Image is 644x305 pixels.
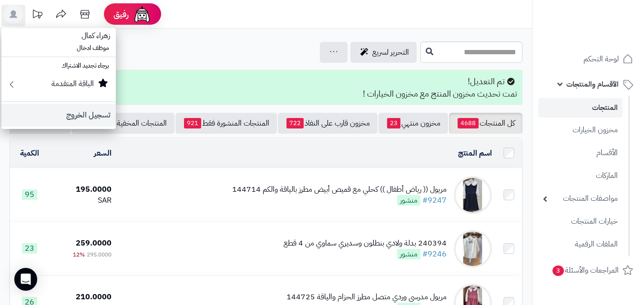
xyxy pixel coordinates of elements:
div: 195.0000 [53,184,112,195]
span: الأقسام والمنتجات [566,78,619,91]
a: الباقة المتقدمة [1,73,116,99]
span: رفيق [113,9,129,20]
span: 95 [22,189,37,200]
div: SAR [53,195,112,206]
span: التحرير لسريع [372,47,409,58]
span: 259.0000 [76,237,112,249]
div: Open Intercom Messenger [14,268,37,291]
a: تسجيل الخروج [1,104,116,127]
span: منشور [397,195,420,206]
span: زهراء كمال [76,24,116,47]
div: مريول مدرسي وردي متصل مطرز الحزام والياقة 144725 [286,292,447,303]
li: موظف ادخال [1,41,116,55]
span: 295.0000 [87,250,112,259]
a: #9246 [422,248,447,260]
span: المراجعات والأسئلة [552,264,619,277]
img: مريول (( رياض أطفال )) كحلي مع قميص أبيض مطرز بالياقة والكم 144714 [454,176,492,214]
span: 23 [387,118,400,128]
span: 921 [184,118,201,128]
a: المراجعات والأسئلة3 [538,259,638,282]
a: المنتجات المخفية فقط3767 [72,113,174,134]
span: 12% [73,250,85,259]
img: logo-2.png [579,25,635,45]
a: كل المنتجات4688 [449,113,522,134]
a: الكمية [20,148,39,159]
a: المنتجات [538,98,623,118]
a: المنتجات المنشورة فقط921 [175,113,277,134]
li: برجاء تجديد الاشتراك [1,59,116,73]
img: 240394 بدلة ولادي بنطلون وسديري سماوي من 4 قطع [454,230,492,268]
span: لوحة التحكم [583,52,619,66]
a: مواصفات المنتجات [538,188,623,209]
a: مخزون قارب على النفاذ722 [278,113,378,134]
a: خيارات المنتجات [538,211,623,232]
a: لوحة التحكم [538,48,638,70]
small: الباقة المتقدمة [51,78,94,89]
div: 210.0000 [53,292,112,303]
a: مخزون الخيارات [538,120,623,140]
a: الملفات الرقمية [538,234,623,255]
span: منشور [397,249,420,259]
a: اسم المنتج [458,148,492,159]
a: الماركات [538,166,623,186]
img: ai-face.png [133,5,152,24]
a: الأقسام [538,143,623,163]
div: 240394 بدلة ولادي بنطلون وسديري سماوي من 4 قطع [284,238,447,249]
a: مخزون منتهي23 [378,113,448,134]
div: تم التعديل! تمت تحديث مخزون المنتج مع مخزون الخيارات ! [10,70,522,105]
a: #9247 [422,195,447,206]
a: تحديثات المنصة [25,5,49,26]
span: 3 [552,266,564,276]
a: التحرير لسريع [350,42,417,63]
span: 4688 [458,118,479,128]
span: 23 [22,243,37,254]
a: السعر [94,148,112,159]
span: 722 [286,118,304,128]
div: مريول (( رياض أطفال )) كحلي مع قميص أبيض مطرز بالياقة والكم 144714 [232,184,447,195]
